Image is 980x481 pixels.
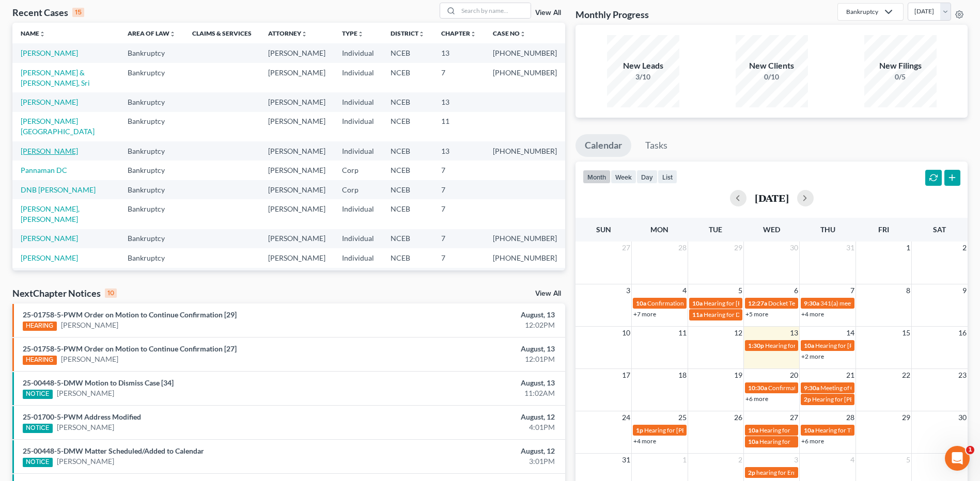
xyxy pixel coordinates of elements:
a: [PERSON_NAME] [21,253,78,262]
th: Claims & Services [184,23,260,43]
td: NCEB [382,63,433,92]
span: 8 [905,284,911,297]
div: August, 13 [384,378,555,388]
div: HEARING [23,322,57,331]
td: [PHONE_NUMBER] [485,63,565,92]
span: 26 [733,411,743,424]
div: New Clients [736,60,808,72]
span: 7 [849,284,855,297]
td: [PHONE_NUMBER] [485,248,565,267]
a: DNB [PERSON_NAME] [21,185,96,194]
a: Calendar [575,134,631,157]
a: +5 more [745,310,768,318]
div: 15 [72,8,84,17]
span: 1 [966,446,974,454]
td: 7 [433,229,485,248]
span: 10a [804,426,814,434]
span: 9:30a [804,384,819,392]
span: Hearing for [765,342,796,349]
a: Nameunfold_more [21,29,45,37]
a: [PERSON_NAME] [57,388,114,398]
span: 5 [905,454,911,466]
td: NCEB [382,161,433,180]
td: NCEB [382,141,433,161]
td: 13 [433,43,485,62]
td: Individual [334,268,382,287]
span: 2p [748,469,755,476]
span: 2p [804,395,811,403]
span: 27 [621,242,631,254]
a: 25-01758-5-PWM Order on Motion to Continue Confirmation [29] [23,310,237,319]
td: Corp [334,180,382,199]
td: 7 [433,63,485,92]
span: 29 [733,242,743,254]
span: 10:30a [748,384,767,392]
a: +4 more [633,437,656,445]
a: Chapterunfold_more [441,29,476,37]
button: week [611,170,636,184]
span: 15 [901,327,911,339]
a: View All [535,290,561,297]
span: Tue [709,225,722,234]
span: Hearing for [PERSON_NAME] and [PERSON_NAME] [644,426,786,434]
span: 4 [681,284,688,297]
td: Bankruptcy [119,161,184,180]
span: 28 [677,242,688,254]
div: NOTICE [23,390,53,399]
td: [PERSON_NAME] [260,229,334,248]
div: New Leads [607,60,679,72]
div: NOTICE [23,458,53,467]
h3: Monthly Progress [575,8,649,21]
a: 25-01758-5-PWM Order on Motion to Continue Confirmation [27] [23,344,237,353]
td: NCEB [382,112,433,141]
a: [PERSON_NAME] [57,422,114,432]
span: 22 [901,369,911,381]
div: 3/10 [607,72,679,82]
a: [PERSON_NAME] [21,98,78,106]
td: Bankruptcy [119,199,184,229]
span: Sat [933,225,946,234]
td: Individual [334,199,382,229]
a: [PERSON_NAME] [21,234,78,243]
td: Bankruptcy [119,43,184,62]
i: unfold_more [418,31,425,37]
span: 1 [681,454,688,466]
a: [PERSON_NAME] [61,320,118,330]
i: unfold_more [301,31,307,37]
a: 25-00448-5-DMW Motion to Dismiss Case [34] [23,378,174,387]
td: Individual [334,248,382,267]
td: 13 [433,141,485,161]
td: NCEB [382,92,433,111]
a: +6 more [801,437,824,445]
a: +2 more [801,352,824,360]
td: Bankruptcy [119,63,184,92]
span: 9 [961,284,968,297]
td: [PERSON_NAME] [260,161,334,180]
span: 9:30a [804,299,819,307]
td: Individual [334,63,382,92]
td: NCEB [382,43,433,62]
span: 11 [677,327,688,339]
span: Confirmation hearing for [PERSON_NAME] [768,384,885,392]
span: 30 [957,411,968,424]
span: 10a [692,299,703,307]
td: [PHONE_NUMBER] [485,268,565,287]
span: Hearing for [PERSON_NAME] [812,395,893,403]
span: Confirmation hearing for [PERSON_NAME] [647,299,765,307]
div: HEARING [23,356,57,365]
a: [PERSON_NAME] [21,147,78,155]
td: NCEB [382,248,433,267]
div: August, 12 [384,446,555,456]
a: +4 more [801,310,824,318]
td: Individual [334,112,382,141]
div: New Filings [864,60,937,72]
span: 10a [636,299,646,307]
i: unfold_more [470,31,476,37]
span: 16 [957,327,968,339]
div: August, 13 [384,310,555,320]
span: 6 [793,284,799,297]
a: [PERSON_NAME] [21,49,78,57]
span: Fri [878,225,889,234]
i: unfold_more [520,31,526,37]
td: Individual [334,141,382,161]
